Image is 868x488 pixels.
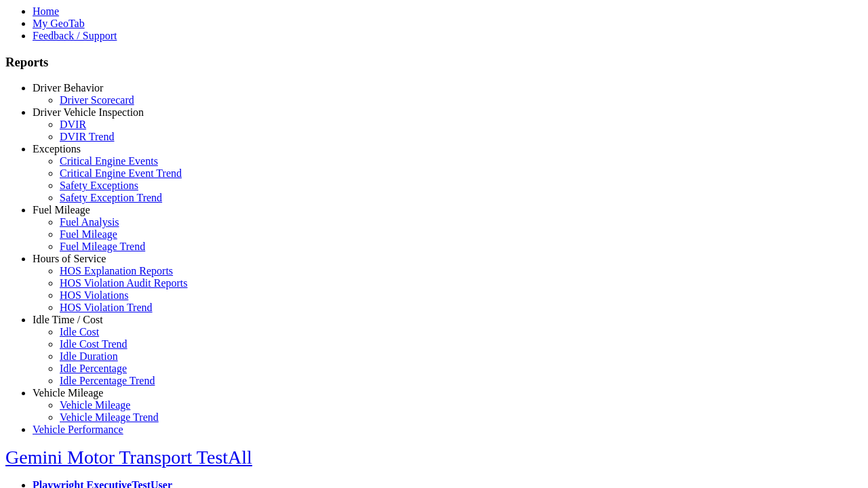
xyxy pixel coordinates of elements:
a: Idle Duration [60,350,118,362]
a: Hours of Service [33,253,106,264]
a: Exceptions [33,143,81,155]
a: Vehicle Performance [33,424,123,435]
a: HOS Violations [60,289,128,301]
a: Safety Exceptions [60,180,138,191]
a: HOS Explanation Reports [60,265,173,277]
a: Vehicle Mileage Trend [60,411,159,423]
a: Driver Behavior [33,82,103,94]
a: Vehicle Mileage [60,399,130,411]
a: Idle Cost [60,326,99,338]
a: Driver Vehicle Inspection [33,106,144,118]
a: Gemini Motor Transport TestAll [5,447,252,468]
a: Fuel Mileage [60,228,117,240]
a: Idle Percentage Trend [60,375,155,386]
a: HOS Violation Trend [60,302,153,313]
a: Driver Scorecard [60,94,134,106]
h3: Reports [5,55,863,70]
a: Critical Engine Event Trend [60,167,182,179]
a: Critical Engine Events [60,155,158,167]
a: Fuel Mileage Trend [60,241,145,252]
a: Idle Time / Cost [33,314,103,325]
a: Fuel Mileage [33,204,90,216]
a: Idle Percentage [60,363,127,374]
a: Safety Exception Trend [60,192,162,203]
a: Vehicle Mileage [33,387,103,399]
a: Home [33,5,59,17]
a: My GeoTab [33,18,85,29]
a: HOS Violation Audit Reports [60,277,188,289]
a: DVIR [60,119,86,130]
a: Fuel Analysis [60,216,119,228]
a: Feedback / Support [33,30,117,41]
a: DVIR Trend [60,131,114,142]
a: Idle Cost Trend [60,338,127,350]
